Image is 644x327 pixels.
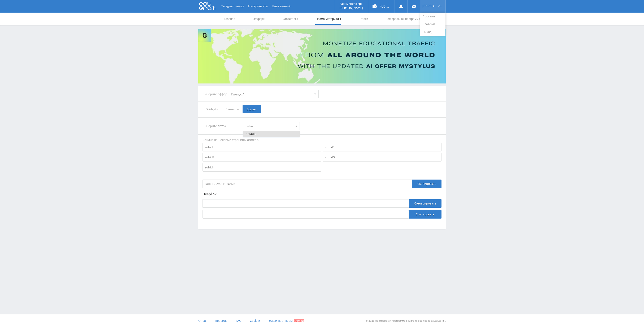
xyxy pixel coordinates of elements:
[203,138,441,142] div: Ссылки на целевые страницы оффера.
[420,20,445,28] a: Платежи
[252,13,266,25] a: Офферы
[203,122,239,130] div: Выберите поток
[223,13,235,25] a: Главная
[243,105,261,113] span: Ссылки
[198,29,446,83] img: Banner
[324,314,446,327] div: © 2025 Партнёрская программа Edugram. Все права защищены.
[203,153,321,162] input: subid2
[215,319,227,323] span: Правила
[420,13,445,20] a: Профиль
[269,314,304,327] a: Наши партнеры Скидки
[203,163,321,172] input: subid4
[198,319,206,323] span: О нас
[409,210,441,219] button: Скопировать
[215,314,227,327] a: Правила
[198,314,206,327] a: О нас
[420,28,445,36] a: Выход
[339,2,363,5] p: Ваш менеджер:
[409,199,441,208] button: Сгенерировать
[222,105,243,113] span: Баннеры
[250,319,261,323] span: Cookies
[236,319,241,323] span: FAQ
[339,6,363,10] p: [PERSON_NAME]
[282,13,299,25] a: Статистика
[269,319,293,323] span: Наши партнеры
[323,143,441,151] input: subid1
[358,13,369,25] a: Потоки
[236,314,241,327] a: FAQ
[246,122,293,130] span: default
[203,105,222,113] span: Widgets
[250,314,261,327] a: Cookies
[422,4,437,8] span: [PERSON_NAME]
[203,192,441,196] p: Deeplink:
[412,180,441,188] div: Скопировать
[294,319,304,322] span: Скидки
[315,13,341,25] a: Промо-материалы
[203,92,229,96] div: Выберите оффер
[323,153,441,162] input: subid3
[385,13,421,25] a: Реферальная программа
[203,143,321,151] input: subid
[243,131,299,137] button: default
